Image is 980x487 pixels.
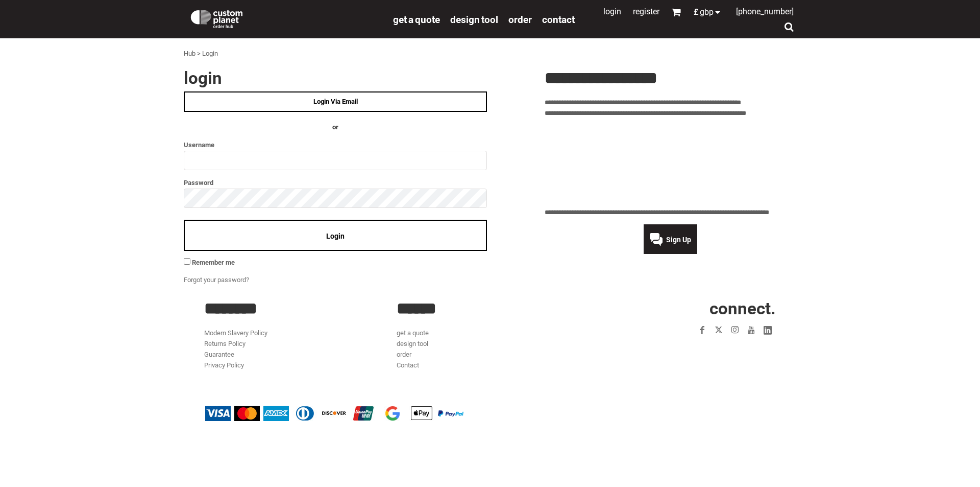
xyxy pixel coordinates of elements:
[351,406,376,421] img: China UnionPay
[197,49,201,59] div: >
[393,13,440,25] a: get a quote
[202,49,218,59] div: Login
[542,14,575,26] span: Contact
[205,406,231,421] img: Visa
[322,406,347,421] img: Discover
[542,13,575,25] a: Contact
[736,7,794,16] span: [PHONE_NUMBER]
[450,14,498,26] span: design tool
[397,340,428,347] a: design tool
[184,50,195,57] a: Hub
[409,406,434,421] img: Apple Pay
[397,351,411,358] a: order
[184,177,487,189] label: Password
[508,13,532,25] a: order
[633,7,659,16] a: Register
[590,300,776,317] h2: CONNECT.
[184,69,487,86] h2: Login
[694,8,700,16] span: £
[189,8,244,28] img: Custom Planet
[263,406,289,421] img: American Express
[192,259,235,266] span: Remember me
[204,329,267,337] a: Modern Slavery Policy
[184,122,487,133] h4: OR
[184,276,249,284] a: Forgot your password?
[313,98,358,105] span: Login Via Email
[450,13,498,25] a: design tool
[184,139,487,151] label: Username
[603,7,621,16] a: Login
[184,258,190,265] input: Remember me
[635,344,776,357] iframe: Customer reviews powered by Trustpilot
[326,232,345,240] span: Login
[292,406,318,421] img: Diners Club
[508,14,532,26] span: order
[393,14,440,26] span: get a quote
[397,361,419,369] a: Contact
[204,340,246,347] a: Returns Policy
[438,410,463,416] img: PayPal
[397,329,429,337] a: get a quote
[184,3,388,33] a: Custom Planet
[184,91,487,112] a: Login Via Email
[700,8,714,16] span: GBP
[204,351,234,358] a: Guarantee
[204,361,244,369] a: Privacy Policy
[545,125,796,201] iframe: Customer reviews powered by Trustpilot
[234,406,260,421] img: Mastercard
[380,406,405,421] img: Google Pay
[666,236,691,244] span: Sign Up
